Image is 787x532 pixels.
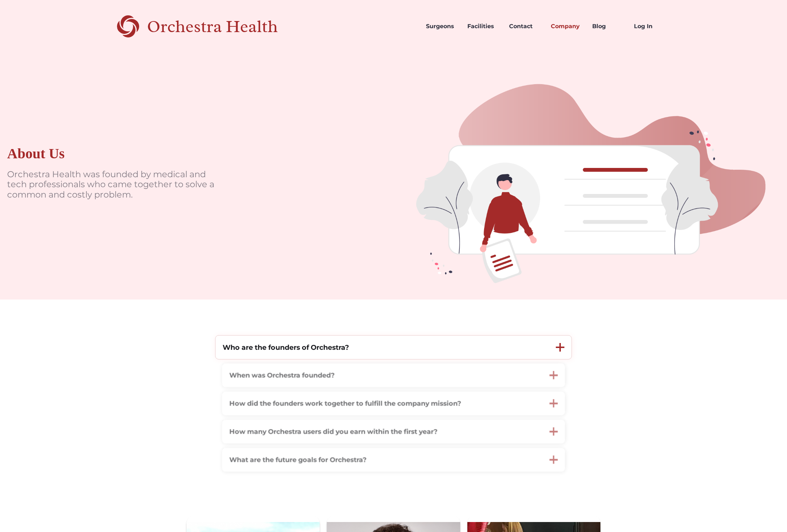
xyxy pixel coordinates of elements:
strong: When was Orchestra founded? [229,371,335,379]
a: Blog [587,14,628,39]
strong: Who are the founders of Orchestra? [223,343,349,352]
strong: How many Orchestra users did you earn within the first year? [229,428,437,436]
a: Company [545,14,587,39]
p: Orchestra Health was founded by medical and tech professionals who came together to solve a commo... [7,169,221,200]
strong: What are the future goals for Orchestra? [229,456,366,464]
a: Facilities [462,14,503,39]
img: doctors [393,53,787,300]
a: Contact [503,14,545,39]
div: About Us [7,145,65,162]
a: home [117,14,303,39]
a: Surgeons [420,14,462,39]
strong: How did the founders work together to fulfill the company mission? [229,399,461,408]
a: Log In [628,14,670,39]
div: Orchestra Health [147,19,303,34]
